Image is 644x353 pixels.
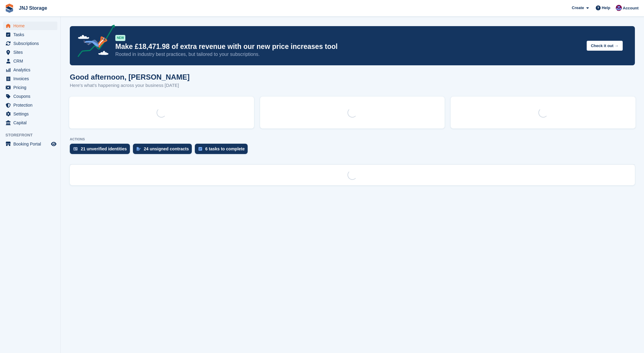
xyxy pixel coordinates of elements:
[3,22,57,30] a: menu
[13,92,50,101] span: Coupons
[602,5,610,11] span: Help
[70,144,133,157] a: 21 unverified identities
[70,82,190,89] p: Here's what's happening across your business [DATE]
[13,83,50,92] span: Pricing
[133,144,195,157] a: 24 unsigned contracts
[13,30,50,39] span: Tasks
[3,140,57,148] a: menu
[13,39,50,48] span: Subscriptions
[16,3,49,13] a: JNJ Storage
[205,146,245,151] div: 6 tasks to complete
[3,57,57,65] a: menu
[5,132,60,138] span: Storefront
[3,66,57,74] a: menu
[3,48,57,57] a: menu
[3,110,57,118] a: menu
[572,5,584,11] span: Create
[3,83,57,92] a: menu
[3,92,57,101] a: menu
[3,30,57,39] a: menu
[144,146,189,151] div: 24 unsigned contracts
[623,5,639,11] span: Account
[5,4,14,13] img: stora-icon-8386f47178a22dfd0bd8f6a31ec36ba5ce8667c1dd55bd0f319d3a0aa187defe.svg
[13,74,50,83] span: Invoices
[13,66,50,74] span: Analytics
[73,25,115,59] img: price-adjustments-announcement-icon-8257ccfd72463d97f412b2fc003d46551f7dbcb40ab6d574587a9cd5c0d94...
[13,48,50,57] span: Sites
[13,101,50,109] span: Protection
[3,74,57,83] a: menu
[3,118,57,127] a: menu
[70,73,190,81] h1: Good afternoon, [PERSON_NAME]
[616,5,622,11] img: Jonathan Scrase
[50,140,57,148] a: Preview store
[13,110,50,118] span: Settings
[137,147,141,151] img: contract_signature_icon-13c848040528278c33f63329250d36e43548de30e8caae1d1a13099fd9432cc5.svg
[73,147,78,151] img: verify_identity-adf6edd0f0f0b5bbfe63781bf79b02c33cf7c696d77639b501bdc392416b5a36.svg
[198,147,202,151] img: task-75834270c22a3079a89374b754ae025e5fb1db73e45f91037f5363f120a921f8.svg
[70,137,635,141] p: ACTIONS
[13,140,50,148] span: Booking Portal
[587,41,623,51] button: Check it out →
[115,42,582,51] p: Make £18,471.98 of extra revenue with our new price increases tool
[13,118,50,127] span: Capital
[81,146,127,151] div: 21 unverified identities
[13,57,50,65] span: CRM
[195,144,251,157] a: 6 tasks to complete
[3,39,57,48] a: menu
[115,35,125,41] div: NEW
[115,51,582,58] p: Rooted in industry best practices, but tailored to your subscriptions.
[3,101,57,109] a: menu
[13,22,50,30] span: Home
